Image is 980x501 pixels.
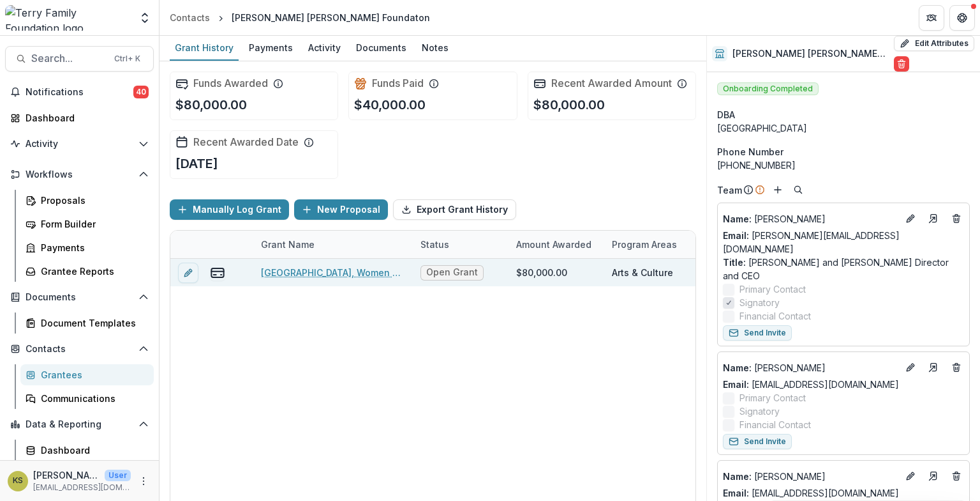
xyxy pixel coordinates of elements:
[923,357,944,378] a: Go to contact
[393,199,516,220] button: Export Grant History
[723,361,898,374] a: Name: [PERSON_NAME]
[253,231,413,258] div: Grant Name
[41,241,144,254] div: Payments
[136,474,151,489] button: More
[33,482,131,493] p: [EMAIL_ADDRESS][DOMAIN_NAME]
[20,364,154,385] a: Grantees
[33,468,100,482] p: [PERSON_NAME]
[41,316,144,330] div: Document Templates
[949,360,964,375] button: Deletes
[5,134,154,154] button: Open Activity
[5,107,154,128] a: Dashboard
[723,213,752,224] span: Name :
[723,378,899,391] a: Email: [EMAIL_ADDRESS][DOMAIN_NAME]
[26,292,133,303] span: Documents
[41,392,144,405] div: Communications
[604,231,700,258] div: Program Areas
[133,86,149,98] span: 40
[5,164,154,185] button: Open Workflows
[894,56,909,72] button: Delete
[717,121,970,135] div: [GEOGRAPHIC_DATA]
[26,87,133,98] span: Notifications
[923,466,944,486] a: Go to contact
[244,38,298,57] div: Payments
[5,339,154,359] button: Open Contacts
[372,77,424,89] h2: Funds Paid
[516,266,567,279] div: $80,000.00
[178,263,198,283] button: edit
[791,182,806,197] button: Search
[417,36,454,61] a: Notes
[723,470,898,483] p: [PERSON_NAME]
[923,208,944,229] a: Go to contact
[303,38,346,57] div: Activity
[717,183,742,197] p: Team
[20,440,154,461] a: Dashboard
[26,344,133,355] span: Contacts
[717,82,819,95] span: Onboarding Completed
[723,471,752,482] span: Name :
[20,190,154,211] a: Proposals
[770,182,785,197] button: Add
[717,145,783,158] span: Phone Number
[351,36,412,61] a: Documents
[723,229,964,256] a: Email: [PERSON_NAME][EMAIL_ADDRESS][DOMAIN_NAME]
[723,486,899,500] a: Email: [EMAIL_ADDRESS][DOMAIN_NAME]
[170,11,210,24] div: Contacts
[165,8,215,27] a: Contacts
[175,154,218,173] p: [DATE]
[426,267,478,278] span: Open Grant
[723,230,749,241] span: Email:
[739,282,806,296] span: Primary Contact
[739,296,780,309] span: Signatory
[949,5,975,31] button: Get Help
[5,82,154,102] button: Notifications40
[612,266,673,279] div: Arts & Culture
[509,231,604,258] div: Amount Awarded
[26,139,133,150] span: Activity
[723,361,898,374] p: [PERSON_NAME]
[351,38,412,57] div: Documents
[20,237,154,258] a: Payments
[136,5,154,31] button: Open entity switcher
[717,158,970,172] div: [PHONE_NUMBER]
[41,265,144,278] div: Grantee Reports
[723,212,898,226] p: [PERSON_NAME]
[413,231,509,258] div: Status
[31,52,107,65] span: Search...
[894,36,974,51] button: Edit Attributes
[739,418,811,431] span: Financial Contact
[175,95,247,114] p: $80,000.00
[244,36,298,61] a: Payments
[5,46,154,72] button: Search...
[551,77,672,89] h2: Recent Awarded Amount
[41,368,144,382] div: Grantees
[26,169,133,180] span: Workflows
[723,257,746,268] span: Title :
[732,49,888,59] h2: [PERSON_NAME] [PERSON_NAME] Foundaton
[919,5,944,31] button: Partners
[253,238,322,251] div: Grant Name
[723,362,752,373] span: Name :
[533,95,605,114] p: $80,000.00
[303,36,346,61] a: Activity
[604,238,685,251] div: Program Areas
[5,414,154,435] button: Open Data & Reporting
[170,36,239,61] a: Grant History
[723,256,964,282] p: [PERSON_NAME] and [PERSON_NAME] Director and CEO
[739,309,811,323] span: Financial Contact
[41,443,144,457] div: Dashboard
[903,360,918,375] button: Edit
[232,11,430,24] div: [PERSON_NAME] [PERSON_NAME] Foundaton
[903,468,918,484] button: Edit
[20,388,154,409] a: Communications
[26,419,133,430] span: Data & Reporting
[717,108,735,121] span: DBA
[170,38,239,57] div: Grant History
[417,38,454,57] div: Notes
[170,199,289,220] button: Manually Log Grant
[294,199,388,220] button: New Proposal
